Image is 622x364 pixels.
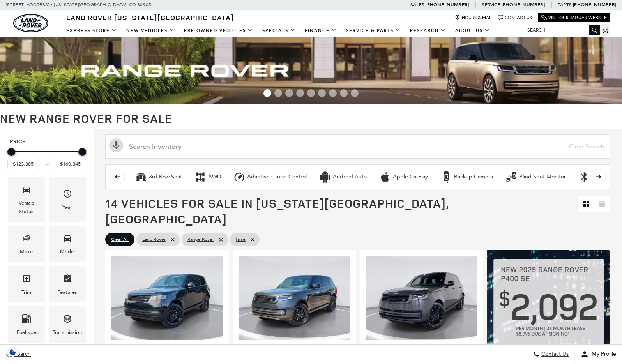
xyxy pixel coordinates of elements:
div: Year [62,203,72,212]
button: AWDAWD [190,169,225,185]
span: Go to slide 6 [318,89,326,97]
span: Trim [22,272,31,288]
span: Make [22,231,31,247]
button: Backup CameraBackup Camera [436,169,497,185]
button: Bluetooth [574,169,620,185]
button: Apple CarPlayApple CarPlay [375,169,432,185]
a: About Us [451,24,495,37]
input: Search [521,25,599,35]
a: [PHONE_NUMBER] [502,2,545,8]
div: Adaptive Cruise Control [247,173,307,180]
span: Fueltype [22,312,31,328]
span: Go to slide 3 [285,89,293,97]
a: Service & Parts [341,24,405,37]
a: [PHONE_NUMBER] [573,2,616,8]
div: FeaturesFeatures [49,266,86,302]
a: New Vehicles [122,24,179,37]
div: Backup Camera [440,171,452,183]
a: [STREET_ADDRESS] • [US_STATE][GEOGRAPHIC_DATA], CO 80905 [6,2,151,7]
a: Specials [258,24,300,37]
img: Land Rover [13,14,48,32]
input: Minimum [7,159,39,169]
input: Search Inventory [105,134,610,159]
span: Go to slide 9 [351,89,359,97]
a: [PHONE_NUMBER] [426,2,469,8]
div: Fueltype [17,328,36,337]
a: Land Rover [US_STATE][GEOGRAPHIC_DATA] [62,13,239,22]
span: Service [482,2,500,7]
div: Backup Camera [454,173,493,180]
input: Maximum [55,159,86,169]
button: Open user profile menu [575,345,622,364]
div: TrimTrim [8,266,45,302]
div: Blind Spot Monitor [519,173,566,180]
span: Year [63,187,72,203]
button: Android AutoAndroid Auto [315,169,371,185]
span: Go to slide 7 [329,89,337,97]
div: Make [20,247,33,256]
span: My Profile [588,351,616,358]
a: Research [405,24,451,37]
nav: Main Navigation [62,24,495,37]
h5: Price [10,138,84,145]
div: Apple CarPlay [393,173,428,180]
span: Contact Us [539,351,569,358]
div: Transmission [53,328,82,337]
div: YearYear [49,177,86,222]
span: Go to slide 1 [263,89,271,97]
span: Clear All [111,235,129,244]
svg: Click to toggle on voice search [109,138,123,152]
a: Visit Our Jaguar Website [541,15,607,21]
img: 2025 Land Rover Range Rover SE [111,256,223,340]
span: Go to slide 2 [274,89,282,97]
span: false [236,235,246,244]
span: Transmission [63,312,72,328]
img: 2025 Land Rover Range Rover SE [366,256,477,340]
div: VehicleVehicle Status [8,177,45,222]
button: 3rd Row Seat3rd Row Seat [131,169,186,185]
span: Go to slide 5 [307,89,315,97]
a: Pre-Owned Vehicles [179,24,258,37]
div: 3rd Row Seat [135,171,147,183]
div: Price [7,145,86,169]
div: Model [60,247,75,256]
span: 14 Vehicles for Sale in [US_STATE][GEOGRAPHIC_DATA], [GEOGRAPHIC_DATA] [105,195,449,227]
span: Land Rover [US_STATE][GEOGRAPHIC_DATA] [66,13,234,22]
div: Trim [21,288,31,297]
span: Model [63,231,72,247]
span: Go to slide 8 [340,89,348,97]
span: Sales [410,2,424,7]
div: MakeMake [8,226,45,262]
div: Minimum Price [7,148,15,156]
span: Parts [558,2,572,7]
div: Blind Spot Monitor [505,171,517,183]
span: Range Rover [187,235,214,244]
img: Opt-Out Icon [4,348,22,356]
button: scroll right [590,169,606,184]
a: Hours & Map [455,15,492,21]
div: Adaptive Cruise Control [233,171,245,183]
div: AWD [194,171,206,183]
a: Finance [300,24,341,37]
span: Vehicle [22,183,31,199]
div: Android Auto [333,173,367,180]
div: Android Auto [319,171,331,183]
div: Maximum Price [78,148,86,156]
div: Features [57,288,77,297]
button: scroll left [110,169,125,184]
div: ModelModel [49,226,86,262]
a: EXPRESS STORE [62,24,122,37]
div: TransmissionTransmission [49,306,86,343]
button: Blind Spot MonitorBlind Spot Monitor [501,169,570,185]
a: land-rover [13,14,48,32]
div: AWD [208,173,221,180]
span: Features [63,272,72,288]
span: Land Rover [142,235,166,244]
span: Go to slide 4 [296,89,304,97]
img: 2025 Land Rover Range Rover SE [239,256,350,340]
div: Vehicle Status [14,199,39,216]
div: FueltypeFueltype [8,306,45,343]
div: Bluetooth [578,171,590,183]
a: Contact Us [498,15,532,21]
button: Adaptive Cruise ControlAdaptive Cruise Control [229,169,311,185]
